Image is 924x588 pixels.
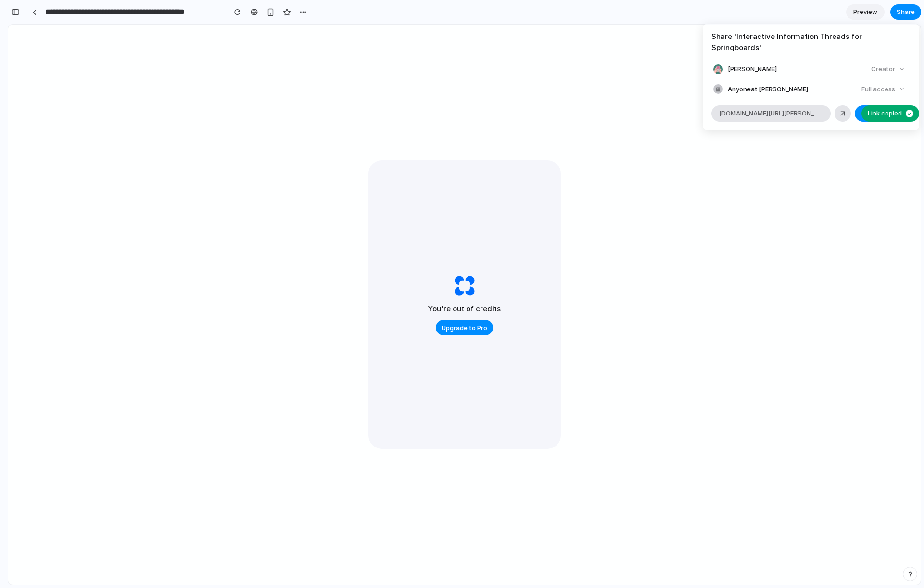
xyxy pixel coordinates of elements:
[728,85,808,94] span: Anyone at [PERSON_NAME]
[719,109,823,118] span: [DOMAIN_NAME][URL][PERSON_NAME]
[711,31,911,53] h4: Share ' Interactive Information Threads for Springboards '
[855,105,912,122] button: Copy link
[876,109,903,118] span: Copy link
[728,64,777,74] span: [PERSON_NAME]
[711,105,831,122] div: [DOMAIN_NAME][URL][PERSON_NAME]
